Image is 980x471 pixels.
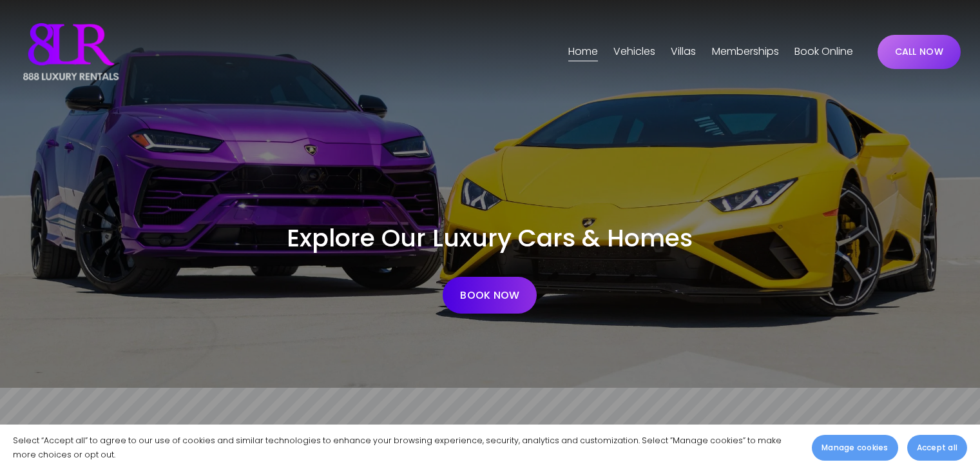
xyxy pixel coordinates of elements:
[812,435,898,461] button: Manage cookies
[794,41,853,62] a: Book Online
[287,221,693,255] span: Explore Our Luxury Cars & Homes
[671,41,696,62] a: folder dropdown
[712,41,779,62] a: Memberships
[878,35,961,69] a: CALL NOW
[443,277,537,314] a: BOOK NOW
[13,434,799,462] p: Select “Accept all” to agree to our use of cookies and similar technologies to enhance your brows...
[19,19,122,84] img: Luxury Car &amp; Home Rentals For Every Occasion
[821,442,888,454] span: Manage cookies
[568,41,598,62] a: Home
[613,43,655,61] span: Vehicles
[917,442,957,454] span: Accept all
[613,41,655,62] a: folder dropdown
[907,435,967,461] button: Accept all
[671,43,696,61] span: Villas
